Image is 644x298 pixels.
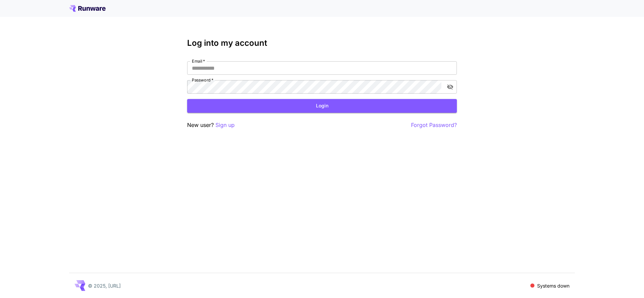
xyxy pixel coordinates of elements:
label: Password [192,77,213,83]
button: toggle password visibility [444,81,456,93]
h3: Log into my account [187,38,457,48]
label: Email [192,58,205,64]
p: © 2025, [URL] [88,282,121,289]
button: Sign up [215,121,235,129]
p: Systems down [537,282,569,289]
p: New user? [187,121,235,129]
button: Forgot Password? [411,121,457,129]
button: Login [187,99,457,113]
